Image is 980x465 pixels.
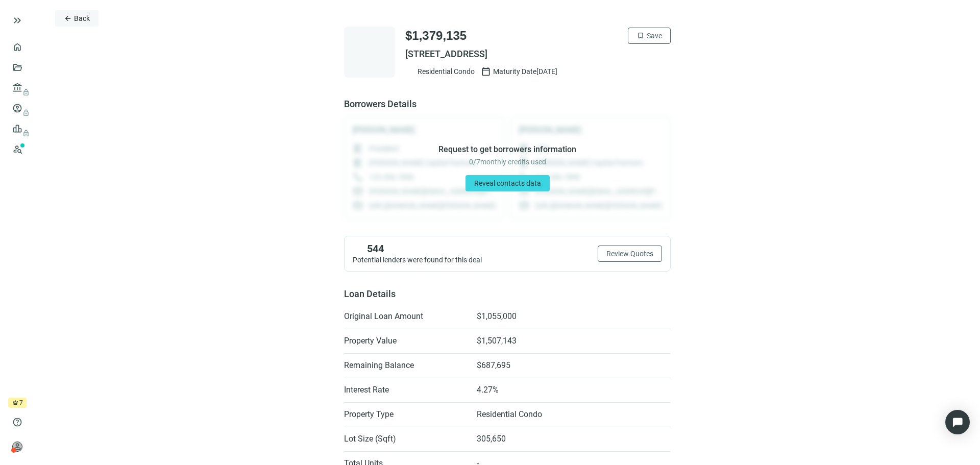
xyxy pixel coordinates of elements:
span: Potential lenders were found for this deal [353,256,482,264]
span: Loan Details [344,288,396,299]
span: Interest Rate [344,385,467,395]
button: arrow_backBack [55,10,99,27]
span: Request to get borrowers information [438,144,576,155]
span: $1,055,000 [477,311,517,322]
span: Review Quotes [606,250,653,258]
button: bookmarkSave [628,28,671,44]
span: Reveal contacts data [474,179,541,187]
span: 305,650 [477,434,506,444]
span: Lot Size (Sqft) [344,434,467,444]
span: Save [647,32,662,40]
span: [STREET_ADDRESS] [405,48,671,60]
button: keyboard_double_arrow_right [11,14,23,27]
span: Residential Condo [418,66,475,77]
span: 544 [367,242,384,255]
span: Property Type [344,409,467,420]
span: help [12,417,22,427]
span: Property Value [344,336,467,346]
span: Back [74,14,90,22]
div: Open Intercom Messenger [945,410,970,434]
button: Review Quotes [598,246,662,262]
span: crown [12,400,18,406]
span: Residential Condo [477,409,542,420]
span: $1,507,143 [477,336,517,346]
span: 7 [19,398,23,408]
span: Remaining Balance [344,360,467,371]
span: $687,695 [477,360,510,371]
span: bookmark [636,32,645,40]
span: Borrowers Details [344,98,671,110]
span: $1,379,135 [405,28,467,44]
span: person [12,442,22,452]
span: calendar_today [481,66,491,77]
span: arrow_back [64,14,72,22]
span: 0 / 7 monthly credits used [469,157,546,167]
button: Reveal contacts data [465,175,550,191]
span: 4.27% [477,385,499,395]
span: Original Loan Amount [344,311,467,322]
span: Maturity Date [DATE] [493,66,557,77]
